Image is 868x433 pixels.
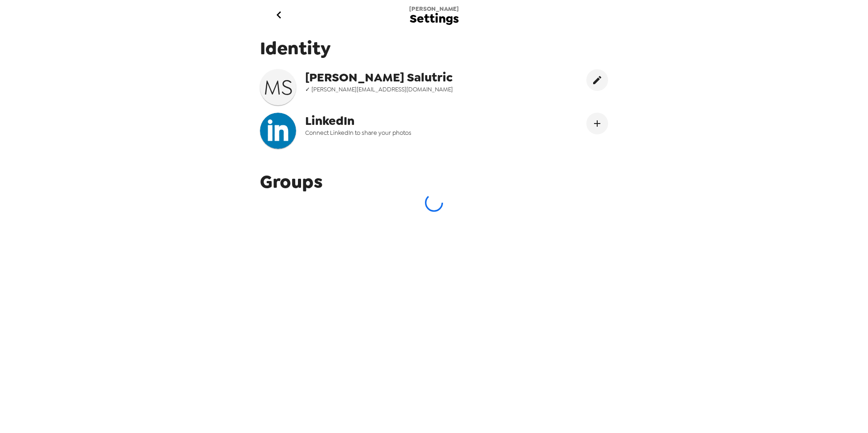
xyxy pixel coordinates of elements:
span: [PERSON_NAME] [409,5,459,13]
img: headshotImg [260,113,296,149]
span: ✓ [PERSON_NAME][EMAIL_ADDRESS][DOMAIN_NAME] [305,86,488,93]
span: Settings [410,13,459,25]
button: edit [586,69,608,91]
span: [PERSON_NAME] Salutric [305,69,488,86]
span: Connect LinkedIn to share your photos [305,129,488,137]
span: LinkedIn [305,113,488,129]
button: Connect LinekdIn [586,113,608,134]
h3: M S [260,75,296,100]
span: Identity [260,36,608,60]
span: Groups [260,170,323,194]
